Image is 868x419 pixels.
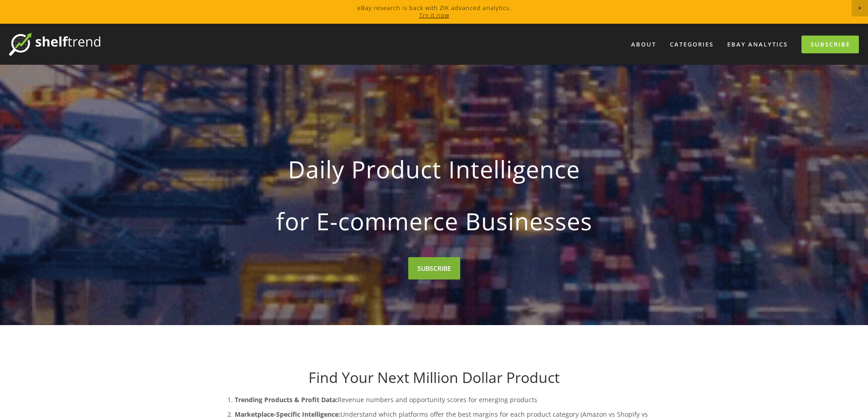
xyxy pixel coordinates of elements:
[408,257,460,279] a: SUBSCRIBE
[231,148,637,191] strong: Daily Product Intelligence
[801,36,859,53] a: Subscribe
[216,369,652,386] h1: Find Your Next Million Dollar Product
[235,395,338,404] strong: Trending Products & Profit Data:
[721,37,794,52] a: eBay Analytics
[235,394,652,405] p: Revenue numbers and opportunity scores for emerging products
[9,33,100,56] img: ShelfTrend
[625,37,662,52] a: About
[664,37,719,52] div: Categories
[231,200,637,243] strong: for E-commerce Businesses
[235,410,340,419] strong: Marketplace-Specific Intelligence:
[419,11,449,19] a: Try it now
